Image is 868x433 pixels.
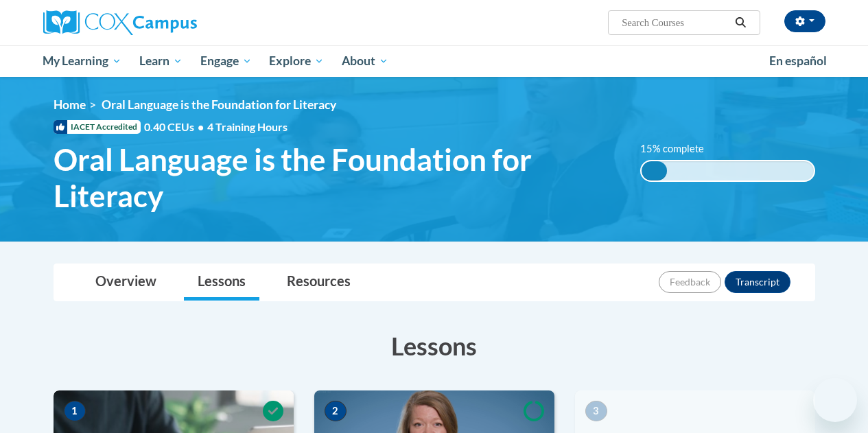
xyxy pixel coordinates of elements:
[325,401,347,421] span: 2
[760,47,836,75] a: En español
[43,10,197,35] img: Cox Campus
[659,271,721,293] button: Feedback
[54,329,815,363] h3: Lessons
[342,53,388,69] span: About
[585,401,607,421] span: 3
[198,120,204,133] span: •
[144,119,207,134] span: 0.40 CEUs
[43,53,121,69] span: My Learning
[191,45,261,77] a: Engage
[269,53,324,69] span: Explore
[273,264,364,301] a: Resources
[207,120,288,133] span: 4 Training Hours
[64,401,86,421] span: 1
[725,271,790,293] button: Transcript
[333,45,397,77] a: About
[769,54,827,68] span: En español
[54,120,141,134] span: IACET Accredited
[730,14,751,31] button: Search
[54,141,620,214] span: Oral Language is the Foundation for Literacy
[43,10,290,35] a: Cox Campus
[184,264,259,301] a: Lessons
[260,45,333,77] a: Explore
[640,141,719,156] label: 15% complete
[33,45,836,77] div: Main menu
[620,14,730,31] input: Search Courses
[200,53,252,69] span: Engage
[102,97,336,112] span: Oral Language is the Foundation for Literacy
[54,97,86,112] a: Home
[34,45,131,77] a: My Learning
[784,10,825,32] button: Account Settings
[130,45,191,77] a: Learn
[813,378,857,422] iframe: Button to launch messaging window
[642,161,668,180] div: 15% complete
[82,264,170,301] a: Overview
[139,53,183,69] span: Learn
